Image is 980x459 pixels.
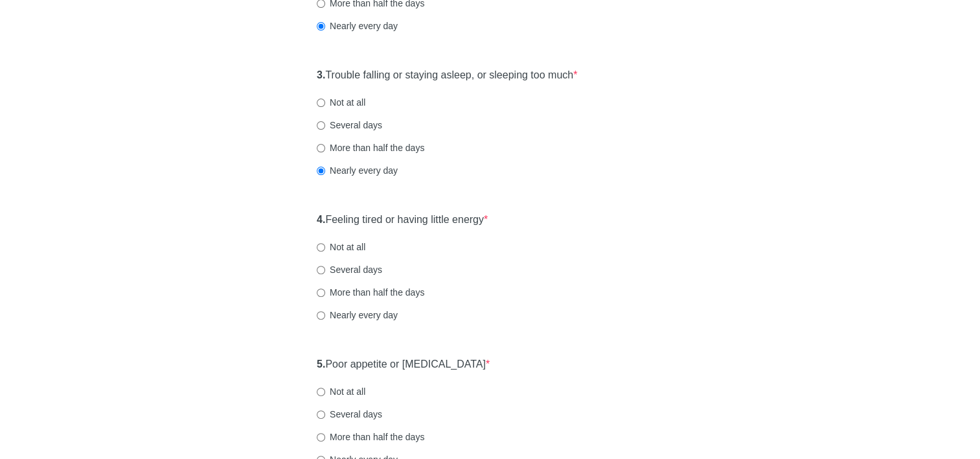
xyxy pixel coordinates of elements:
input: Nearly every day [317,167,325,175]
label: More than half the days [317,286,424,299]
input: Nearly every day [317,22,325,30]
strong: 5. [317,359,325,370]
label: Not at all [317,385,365,398]
label: Trouble falling or staying asleep, or sleeping too much [317,68,577,83]
label: Nearly every day [317,19,398,32]
label: Nearly every day [317,164,398,177]
label: Several days [317,119,382,132]
input: Several days [317,121,325,130]
label: Not at all [317,241,365,253]
strong: 3. [317,69,325,80]
input: Nearly every day [317,311,325,320]
label: Not at all [317,96,365,109]
label: Nearly every day [317,309,398,322]
input: Several days [317,266,325,274]
label: Several days [317,263,382,276]
strong: 4. [317,214,325,225]
label: Feeling tired or having little energy [317,213,488,228]
input: More than half the days [317,288,325,297]
input: Not at all [317,243,325,252]
label: More than half the days [317,430,424,443]
label: Poor appetite or [MEDICAL_DATA] [317,357,490,372]
input: Not at all [317,99,325,107]
label: Several days [317,408,382,421]
input: More than half the days [317,433,325,441]
input: Several days [317,410,325,419]
label: More than half the days [317,141,424,154]
input: Not at all [317,388,325,396]
input: More than half the days [317,144,325,152]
